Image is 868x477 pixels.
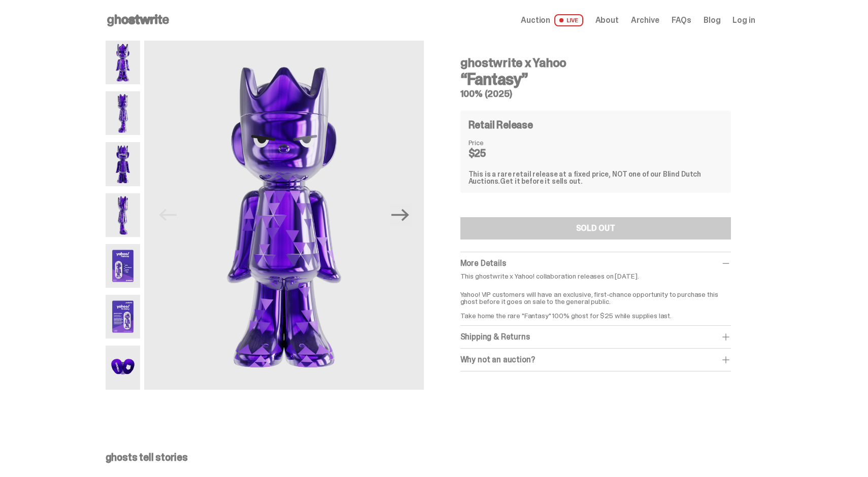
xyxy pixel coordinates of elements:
img: Yahoo-HG---5.png [106,244,141,288]
h4: Retail Release [469,120,533,130]
h3: “Fantasy” [460,71,731,87]
a: FAQs [672,16,691,24]
button: Next [389,204,412,226]
p: Yahoo! VIP customers will have an exclusive, first-chance opportunity to purchase this ghost befo... [460,284,731,319]
span: Auction [521,16,550,24]
div: Why not an auction? [460,355,731,365]
span: Get it before it sells out. [500,177,582,186]
a: About [595,16,619,24]
img: Yahoo-HG---6.png [106,295,141,338]
p: ghosts tell stories [106,452,755,462]
a: Auction LIVE [521,14,583,26]
img: Yahoo-HG---7.png [106,346,141,389]
h5: 100% (2025) [460,89,731,98]
img: Yahoo-HG---3.png [106,142,141,186]
h4: ghostwrite x Yahoo [460,57,731,69]
a: Archive [631,16,659,24]
img: Yahoo-HG---1.png [106,41,141,84]
a: Blog [704,16,720,24]
dt: Price [469,139,519,146]
span: More Details [460,258,506,268]
a: Log in [732,16,755,24]
img: Yahoo-HG---2.png [106,91,141,135]
div: This is a rare retail release at a fixed price, NOT one of our Blind Dutch Auctions. [469,171,723,185]
img: Yahoo-HG---1.png [144,41,423,390]
dd: $25 [469,148,519,158]
span: LIVE [554,14,583,26]
button: SOLD OUT [460,217,731,240]
div: SOLD OUT [576,224,615,232]
img: Yahoo-HG---4.png [106,193,141,237]
p: This ghostwrite x Yahoo! collaboration releases on [DATE]. [460,272,731,280]
div: Shipping & Returns [460,332,731,342]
